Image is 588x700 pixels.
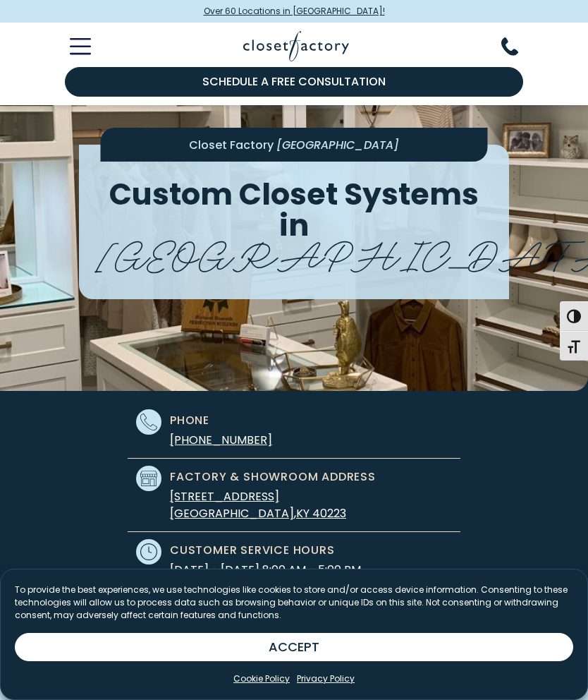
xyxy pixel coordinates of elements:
span: Phone [170,412,209,429]
span: [STREET_ADDRESS] [170,488,279,505]
p: To provide the best experiences, we use technologies like cookies to store and/or access device i... [15,584,573,622]
button: Toggle Font size [560,331,588,361]
a: Schedule a Free Consultation [65,67,523,97]
img: Closet Factory Logo [243,31,349,61]
button: Toggle High Contrast [560,301,588,331]
a: [STREET_ADDRESS] [GEOGRAPHIC_DATA],KY 40223 [170,488,346,521]
span: 40223 [312,505,346,521]
a: Cookie Policy [233,672,290,685]
button: Phone Number [501,37,535,56]
a: [PHONE_NUMBER] [170,432,272,448]
a: Privacy Policy [297,672,355,685]
span: Over 60 Locations in [GEOGRAPHIC_DATA]! [204,5,385,18]
button: ACCEPT [15,633,573,661]
span: Closet Factory [189,137,274,153]
span: [GEOGRAPHIC_DATA] [276,137,399,153]
span: Factory & Showroom Address [170,469,376,485]
span: [DATE] - [DATE] 8:00 AM - 5:00 PM [170,562,361,579]
button: Toggle Mobile Menu [53,38,91,55]
span: Custom Closet Systems in [109,174,479,247]
span: Customer Service Hours [170,542,335,559]
span: [GEOGRAPHIC_DATA] [170,505,294,521]
span: KY [296,505,310,521]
